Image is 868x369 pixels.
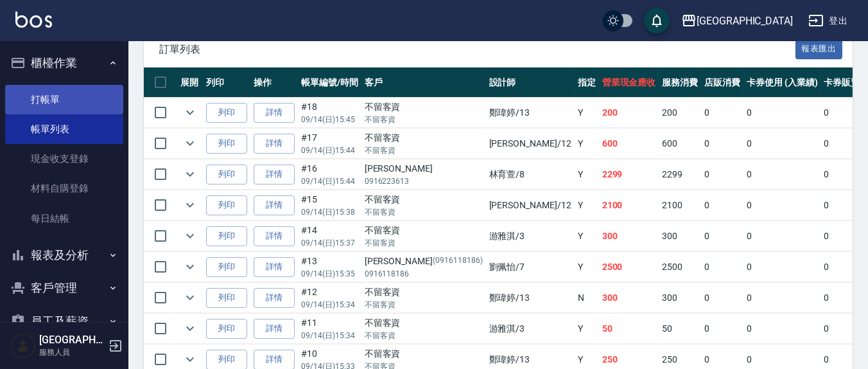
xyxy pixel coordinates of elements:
[486,159,575,190] td: 林育萱 /8
[575,283,599,313] td: N
[599,190,659,221] td: 2100
[5,174,123,203] a: 材料自購登錄
[365,285,483,299] div: 不留客資
[180,288,200,307] button: expand row
[180,350,200,369] button: expand row
[254,165,295,184] a: 詳情
[795,42,843,55] a: 報表匯出
[5,239,123,272] button: 報表及分析
[743,98,821,128] td: 0
[177,67,203,98] th: 展開
[433,255,483,268] p: (0916118186)
[39,346,105,358] p: 服務人員
[365,330,483,341] p: 不留客資
[743,129,821,159] td: 0
[659,190,701,221] td: 2100
[365,175,483,187] p: 0916223613
[599,67,659,98] th: 營業現金應收
[180,165,200,184] button: expand row
[254,103,295,123] a: 詳情
[575,221,599,251] td: Y
[575,67,599,98] th: 指定
[206,288,247,308] button: 列印
[575,190,599,221] td: Y
[365,224,483,237] div: 不留客資
[361,67,486,98] th: 客戶
[701,67,743,98] th: 店販消費
[298,159,361,190] td: #16
[486,221,575,251] td: 游雅淇 /3
[701,283,743,313] td: 0
[5,46,123,80] button: 櫃檯作業
[206,195,247,215] button: 列印
[365,100,483,114] div: 不留客資
[254,226,295,246] a: 詳情
[298,314,361,344] td: #11
[575,98,599,128] td: Y
[659,98,701,128] td: 200
[486,98,575,128] td: 鄭瑋婷 /13
[365,131,483,145] div: 不留客資
[180,257,200,276] button: expand row
[180,134,200,153] button: expand row
[486,283,575,313] td: 鄭瑋婷 /13
[298,129,361,159] td: #17
[254,257,295,277] a: 詳情
[701,314,743,344] td: 0
[701,98,743,128] td: 0
[180,195,200,215] button: expand row
[5,271,123,305] button: 客戶管理
[298,67,361,98] th: 帳單編號/時間
[206,226,247,246] button: 列印
[298,221,361,251] td: #14
[298,283,361,313] td: #12
[206,165,247,184] button: 列印
[486,67,575,98] th: 設計師
[5,144,123,174] a: 現金收支登錄
[159,43,795,56] span: 訂單列表
[365,206,483,218] p: 不留客資
[5,114,123,144] a: 帳單列表
[575,129,599,159] td: Y
[206,103,247,123] button: 列印
[365,316,483,330] div: 不留客資
[301,330,358,341] p: 09/14 (日) 15:34
[39,334,105,346] h5: [GEOGRAPHIC_DATA]
[254,195,295,215] a: 詳情
[697,13,793,29] div: [GEOGRAPHIC_DATA]
[203,67,250,98] th: 列印
[180,226,200,246] button: expand row
[659,252,701,282] td: 2500
[743,190,821,221] td: 0
[365,268,483,280] p: 0916118186
[365,347,483,361] div: 不留客資
[298,252,361,282] td: #13
[365,299,483,310] p: 不留客資
[701,221,743,251] td: 0
[365,193,483,206] div: 不留客資
[301,268,358,280] p: 09/14 (日) 15:35
[301,175,358,187] p: 09/14 (日) 15:44
[5,305,123,338] button: 員工及薪資
[206,257,247,277] button: 列印
[701,129,743,159] td: 0
[599,252,659,282] td: 2500
[5,85,123,114] a: 打帳單
[10,333,36,359] img: Person
[180,319,200,338] button: expand row
[676,8,798,34] button: [GEOGRAPHIC_DATA]
[701,252,743,282] td: 0
[743,221,821,251] td: 0
[486,190,575,221] td: [PERSON_NAME] /12
[254,288,295,308] a: 詳情
[795,39,843,59] button: 報表匯出
[659,129,701,159] td: 600
[365,237,483,249] p: 不留客資
[803,9,853,33] button: 登出
[599,129,659,159] td: 600
[659,283,701,313] td: 300
[599,283,659,313] td: 300
[701,159,743,190] td: 0
[743,283,821,313] td: 0
[599,159,659,190] td: 2299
